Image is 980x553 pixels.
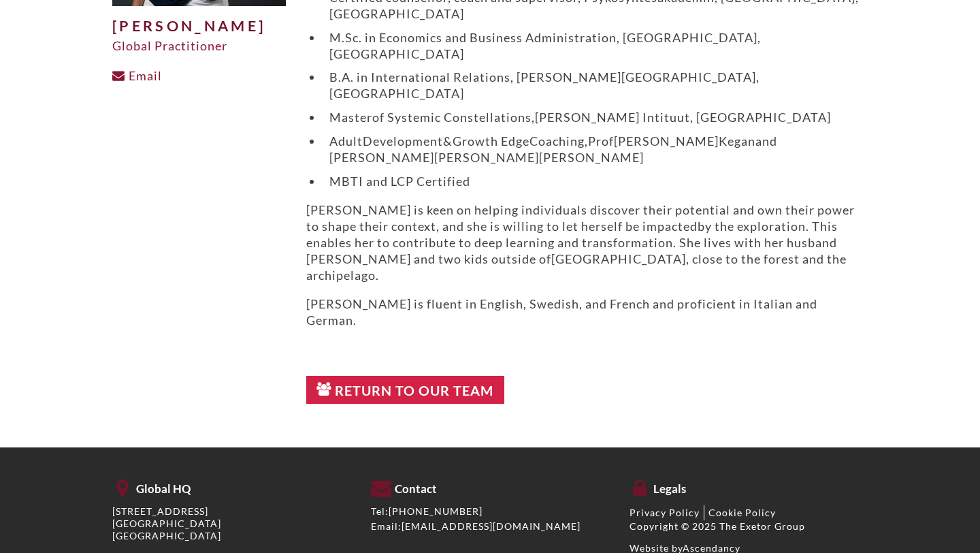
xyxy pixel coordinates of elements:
span: Coaching, [529,133,588,148]
span: & [443,133,453,148]
p: [STREET_ADDRESS] [GEOGRAPHIC_DATA] [GEOGRAPHIC_DATA] [112,505,350,543]
p: ​ [306,341,868,357]
span: Intituut [642,110,690,125]
span: [PERSON_NAME] is keen on helping individuals discover their potential and own their power to shap... [306,202,855,234]
span: MBTI and LCP Certified [329,174,470,189]
span: Adult [329,133,363,148]
div: Tel: [371,505,609,518]
h5: Global HQ [112,476,350,496]
span: Systemic [387,110,441,125]
a: Email [112,68,162,83]
li: ​ [323,133,868,165]
li: ​ [323,173,868,189]
a: Return to Our Team [306,376,504,405]
li: ​ [323,69,868,101]
span: [PERSON_NAME] [539,150,644,165]
a: [EMAIL_ADDRESS][DOMAIN_NAME] [402,520,581,532]
li: ​ [323,29,868,62]
div: Copyright © 2025 The Exetor Group [630,520,868,533]
span: Kegan [719,133,755,148]
span: [PERSON_NAME] [535,110,640,125]
a: [PHONE_NUMBER] [389,505,483,517]
h5: Contact [371,476,609,496]
span: by the exploration. This enables her to contribute to deep learning and transformation. She lives... [306,219,838,266]
span: Master [329,110,372,125]
span: Edge [501,133,529,148]
span: [PERSON_NAME] [434,150,539,165]
span: Development [363,133,443,148]
p: ​ [306,296,868,328]
span: M [329,30,342,45]
div: Email: [371,520,609,533]
span: Growth [453,133,498,148]
span: [GEOGRAPHIC_DATA], close to the forest and the archipelago. [306,251,847,283]
span: Prof [588,133,614,148]
span: , [GEOGRAPHIC_DATA] [690,110,831,125]
a: Privacy Policy [630,507,700,518]
a: Cookie Policy [708,507,776,518]
span: of [372,110,385,125]
span: B.A. in International Relations, [PERSON_NAME][GEOGRAPHIC_DATA], [329,69,759,84]
span: [GEOGRAPHIC_DATA] [329,86,464,101]
span: [PERSON_NAME] is fluent in English, Swedish, and French and proficient in Italian and German. [306,296,817,328]
span: .Sc. in Economics and Business Administration, [GEOGRAPHIC_DATA], [GEOGRAPHIC_DATA] [329,30,761,61]
p: ​ [306,202,868,283]
h5: Legals [630,476,868,496]
span: , [532,110,535,125]
div: Global Practitioner [112,37,286,54]
span: and [PERSON_NAME] [329,133,777,165]
span: [PERSON_NAME] [614,133,719,148]
h1: [PERSON_NAME] [112,18,286,35]
span: Constellations [444,110,532,125]
li: ​ [323,109,868,125]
